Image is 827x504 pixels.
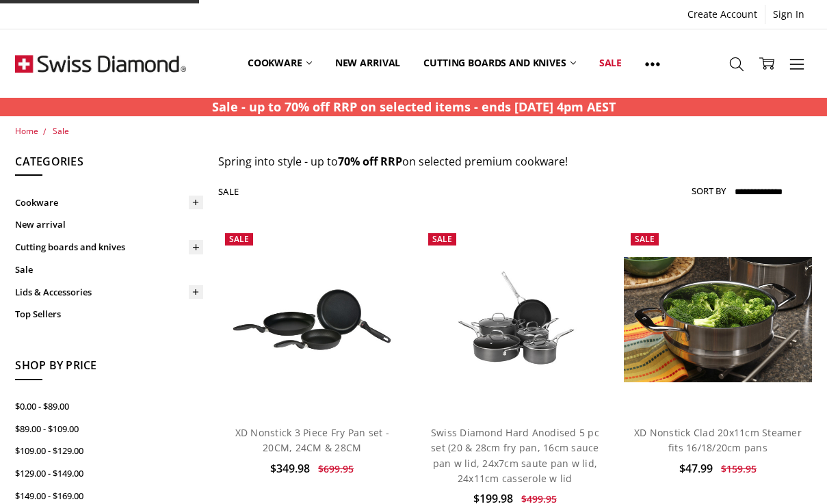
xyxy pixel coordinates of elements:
[588,33,633,94] a: Sale
[15,462,202,485] a: $129.00 - $149.00
[15,418,202,440] a: $89.00 - $109.00
[236,33,324,94] a: Cookware
[15,125,38,137] a: Home
[679,461,713,476] span: $47.99
[15,281,202,304] a: Lids & Accessories
[15,213,202,236] a: New arrival
[432,233,452,245] span: Sale
[218,226,406,414] a: XD Nonstick 3 Piece Fry Pan set - 20CM, 24CM & 28CM
[218,186,239,197] h1: Sale
[229,233,249,245] span: Sale
[721,462,757,475] span: $159.95
[218,154,568,169] span: Spring into style - up to on selected premium cookware!
[692,180,726,202] label: Sort By
[431,426,599,485] a: Swiss Diamond Hard Anodised 5 pc set (20 & 28cm fry pan, 16cm sauce pan w lid, 24x7cm saute pan w...
[15,153,202,176] h5: Categories
[338,154,402,169] strong: 70% off RRP
[15,236,202,258] a: Cutting boards and knives
[634,426,802,454] a: XD Nonstick Clad 20x11cm Steamer fits 16/18/20cm pans
[15,357,202,380] h5: Shop By Price
[53,125,69,137] a: Sale
[235,426,389,454] a: XD Nonstick 3 Piece Fry Pan set - 20CM, 24CM & 28CM
[680,5,765,24] a: Create Account
[318,462,354,475] span: $699.95
[324,33,412,94] a: New arrival
[412,33,588,94] a: Cutting boards and knives
[15,191,202,214] a: Cookware
[765,5,812,24] a: Sign In
[270,461,310,476] span: $349.98
[212,98,616,115] strong: Sale - up to 70% off RRP on selected items - ends [DATE] 4pm AEST
[15,303,202,326] a: Top Sellers
[635,233,655,245] span: Sale
[421,256,609,383] img: Swiss Diamond Hard Anodised 5 pc set (20 & 28cm fry pan, 16cm sauce pan w lid, 24x7cm saute pan w...
[633,33,672,94] a: Show All
[624,226,811,414] a: XD Nonstick Clad 20x11cm Steamer fits 16/18/20cm pans
[15,29,186,98] img: Free Shipping On Every Order
[15,258,202,281] a: Sale
[624,257,811,382] img: XD Nonstick Clad 20x11cm Steamer fits 16/18/20cm pans
[421,226,609,414] a: Swiss Diamond Hard Anodised 5 pc set (20 & 28cm fry pan, 16cm sauce pan w lid, 24x7cm saute pan w...
[218,273,406,367] img: XD Nonstick 3 Piece Fry Pan set - 20CM, 24CM & 28CM
[15,440,202,462] a: $109.00 - $129.00
[15,395,202,418] a: $0.00 - $89.00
